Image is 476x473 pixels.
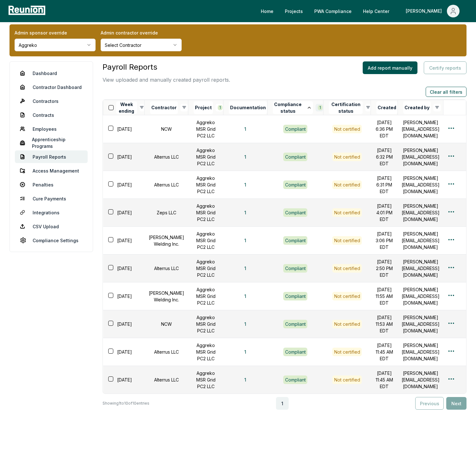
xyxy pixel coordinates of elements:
div: Compliant [283,208,308,217]
button: Not certified [332,180,362,189]
a: Payroll Reports [15,150,88,163]
div: [DATE] [107,208,145,217]
td: [PERSON_NAME][EMAIL_ADDRESS][DOMAIN_NAME] [398,227,443,255]
td: NCW [145,310,188,338]
td: [DATE] 11:45 AM EDT [371,366,398,394]
button: 1 [239,262,251,275]
td: Aggreko MSR Grid PC2 LLC [188,255,223,282]
td: Aggreko MSR Grid PC2 LLC [188,227,223,255]
button: 1 [216,104,223,111]
button: 1 [239,374,251,386]
button: Documentation [229,101,267,114]
td: [PERSON_NAME][EMAIL_ADDRESS][DOMAIN_NAME] [398,338,443,366]
button: Not certified [332,153,362,161]
td: Aggreko MSR Grid PC2 LLC [188,282,223,310]
td: [DATE] 6:32 PM EDT [371,143,398,171]
button: 1 [239,206,251,219]
td: Zeps LLC [145,199,188,227]
div: [DATE] [107,319,145,329]
a: Compliance Settings [15,234,88,247]
button: [PERSON_NAME] [401,5,465,17]
td: Aggreko MSR Grid PC2 LLC [188,199,223,227]
div: Compliant [283,236,308,244]
td: Alterrus LLC [145,366,188,394]
button: 1 [239,318,251,331]
td: [PERSON_NAME][EMAIL_ADDRESS][DOMAIN_NAME] [398,282,443,310]
button: 1 [239,290,251,303]
td: [PERSON_NAME][EMAIL_ADDRESS][DOMAIN_NAME] [398,143,443,171]
button: Not certified [332,320,362,328]
a: Access Management [15,164,88,177]
button: Not certified [332,264,362,272]
td: [PERSON_NAME][EMAIL_ADDRESS][DOMAIN_NAME] [398,310,443,338]
p: View uploaded and manually created payroll reports. [103,76,230,84]
div: Compliant [283,153,308,161]
td: Aggreko MSR Grid PC2 LLC [188,115,223,143]
div: Compliant [283,348,308,356]
div: Not certified [332,208,362,217]
td: Alterrus LLC [145,171,188,199]
div: Not certified [332,292,362,300]
a: Home [256,5,279,17]
div: Compliant [283,320,308,328]
p: Showing 1 to 10 of 10 entries [103,400,149,407]
div: Compliant [283,375,308,384]
td: [DATE] 3:06 PM EDT [371,227,398,255]
a: Dashboard [15,67,88,79]
a: Employees [15,123,88,135]
button: Created by [403,101,431,114]
a: Contracts [15,109,88,121]
a: Integrations [15,206,88,219]
button: 1 [276,397,289,410]
button: 1 [239,123,251,136]
button: Certification status [329,101,363,114]
button: Project [194,101,213,114]
td: [DATE] 11:55 AM EDT [371,282,398,310]
td: [DATE] 11:45 AM EDT [371,338,398,366]
div: [DATE] [107,152,145,161]
label: Admin contractor override [101,29,182,36]
td: Aggreko MSR Grid PC2 LLC [188,366,223,394]
div: [DATE] [107,124,145,134]
a: Contractors [15,95,88,107]
div: [DATE] [107,375,145,384]
td: Alterrus LLC [145,143,188,171]
label: Admin sponsor override [15,29,96,36]
a: Help Center [358,5,394,17]
button: Not certified [332,348,362,356]
div: Compliant [283,292,308,300]
button: 1 [239,151,251,163]
button: Week ending [116,101,137,114]
button: Not certified [332,236,362,244]
div: [PERSON_NAME] [406,5,444,17]
a: Apprenticeship Programs [15,136,88,149]
div: [DATE] [107,264,145,273]
div: [DATE] [107,347,145,356]
td: Aggreko MSR Grid PC2 LLC [188,310,223,338]
div: 1 [318,105,323,110]
a: PWA Compliance [309,5,357,17]
td: Aggreko MSR Grid PC2 LLC [188,171,223,199]
h3: Payroll Reports [103,61,230,73]
a: Cure Payments [15,192,88,205]
td: [DATE] 4:01 PM EDT [371,199,398,227]
button: 1 [239,179,251,191]
button: Not certified [332,125,362,133]
td: [DATE] 2:50 PM EDT [371,255,398,282]
td: Aggreko MSR Grid PC2 LLC [188,338,223,366]
td: [PERSON_NAME][EMAIL_ADDRESS][DOMAIN_NAME] [398,115,443,143]
div: Compliant [283,180,308,189]
a: Contractor Dashboard [15,81,88,93]
td: Alterrus LLC [145,255,188,282]
a: CSV Upload [15,220,88,233]
div: Not certified [332,375,362,384]
button: Clear all filters [426,87,467,97]
td: [DATE] 6:31 PM EDT [371,171,398,199]
button: 1 [316,104,323,111]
